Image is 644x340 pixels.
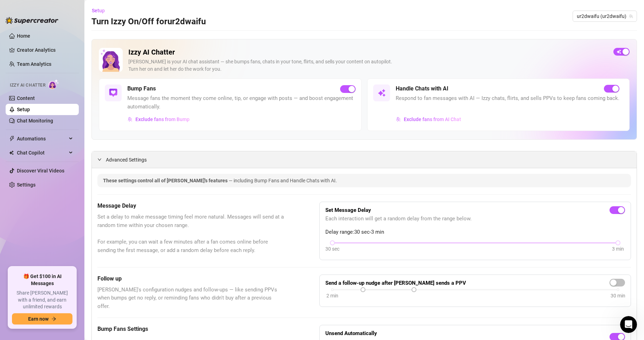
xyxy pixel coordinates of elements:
h5: Bump Fans [127,84,156,93]
span: Chat Copilot [17,147,67,158]
span: arrow-right [51,316,56,321]
img: svg%3e [377,89,386,97]
span: thunderbolt [9,136,15,141]
span: Exclude fans from Bump [135,117,190,122]
span: 🎁 Get $100 in AI Messages [12,273,72,287]
span: Set a delay to make message timing feel more natural. Messages will send at a random time within ... [97,213,284,254]
span: Automations [17,133,67,144]
div: expanded [97,156,106,163]
div: 2 min [326,292,338,300]
span: Delay range: 30 sec - 3 min [325,229,384,235]
strong: Set Message Delay [325,207,371,213]
span: Respond to fan messages with AI — Izzy chats, flirts, and sells PPVs to keep fans coming back. [396,94,619,103]
button: Exclude fans from AI Chat [396,114,461,125]
h5: Handle Chats with AI [396,84,448,93]
a: Chat Monitoring [17,118,53,124]
a: Team Analytics [17,61,51,67]
div: 3 min [612,245,624,253]
button: Exclude fans from Bump [127,114,190,125]
a: Creator Analytics [17,44,73,56]
h5: Follow up [97,275,284,283]
span: Each interaction will get a random delay from the range below. [325,215,625,223]
span: Earn now [28,316,49,322]
span: Message fans the moment they come online, tip, or engage with posts — and boost engagement automa... [127,94,356,111]
img: AI Chatter [48,79,59,89]
h5: Bump Fans Settings [97,325,284,333]
button: Earn nowarrow-right [12,313,72,325]
a: Discover Viral Videos [17,168,64,174]
h5: Message Delay [97,202,284,210]
span: These settings control all of [PERSON_NAME]'s features [103,178,229,183]
span: expanded [97,157,102,162]
div: [PERSON_NAME] is your AI chat assistant — she bumps fans, chats in your tone, flirts, and sells y... [128,58,608,73]
img: svg%3e [128,117,133,122]
span: Share [PERSON_NAME] with a friend, and earn unlimited rewards [12,290,72,310]
img: Chat Copilot [9,150,14,155]
strong: Send a follow-up nudge after [PERSON_NAME] sends a PPV [325,280,466,286]
a: Settings [17,182,36,188]
iframe: Intercom live chat [620,316,637,333]
a: Home [17,33,30,39]
div: 30 sec [325,245,339,253]
h2: Izzy AI Chatter [128,48,608,57]
span: Setup [92,8,105,13]
h3: Turn Izzy On/Off for ur2dwaifu [91,16,206,27]
span: ur2dwaifu (ur2dwaifu) [577,11,633,21]
span: Advanced Settings [106,156,147,164]
img: svg%3e [396,117,401,122]
img: Izzy AI Chatter [99,48,123,72]
a: Setup [17,107,30,112]
img: logo-BBDzfeDw.svg [6,17,58,24]
span: Izzy AI Chatter [10,82,45,89]
div: 30 min [611,292,625,300]
img: svg%3e [109,89,117,97]
a: Content [17,95,35,101]
span: [PERSON_NAME]'s configuration nudges and follow-ups — like sending PPVs when bumps get no reply, ... [97,286,284,311]
span: — including Bump Fans and Handle Chats with AI. [229,178,337,183]
span: Exclude fans from AI Chat [404,117,461,122]
span: team [629,14,633,18]
button: Setup [91,5,110,16]
strong: Unsend Automatically [325,330,377,336]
